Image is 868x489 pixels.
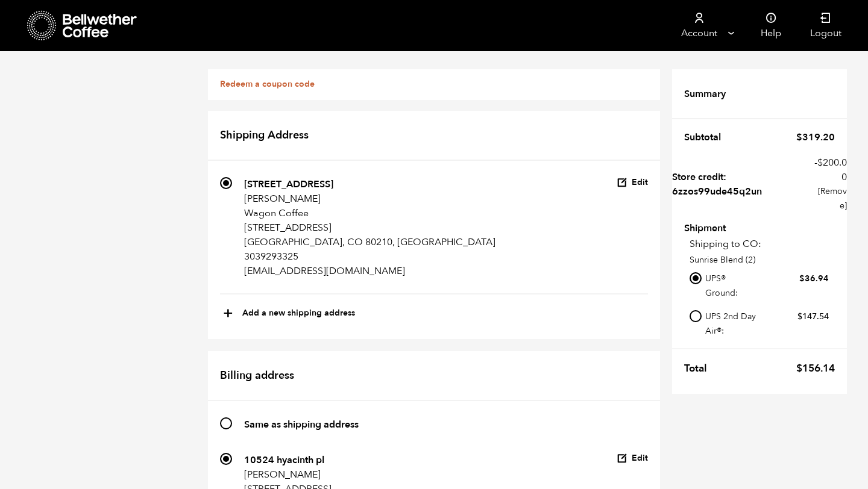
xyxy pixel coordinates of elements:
th: Summary [684,81,733,107]
p: [PERSON_NAME] [244,192,495,206]
th: Store credit: 6zzos99ude45q2un [672,150,806,219]
span: $ [796,131,802,144]
span: + [223,304,233,324]
input: 10524 hyacinth pl [PERSON_NAME] [STREET_ADDRESS] [GEOGRAPHIC_DATA] 3039293325 [220,453,232,465]
button: Edit [617,177,648,188]
span: $ [796,361,802,375]
label: UPS® Ground: [705,270,829,301]
button: +Add a new shipping address [223,304,355,324]
p: Wagon Coffee [244,206,495,220]
p: Sunrise Blend (2) [690,254,835,266]
strong: Same as shipping address [244,418,359,431]
p: [STREET_ADDRESS] [244,220,495,235]
p: [GEOGRAPHIC_DATA], CO 80210, [GEOGRAPHIC_DATA] [244,235,495,249]
p: 3039293325 [244,249,495,264]
label: UPS 2nd Day Air®: [705,308,829,338]
a: Redeem a coupon code [220,78,315,90]
bdi: 156.14 [796,361,835,375]
a: Remove 6zzos99ude45q2un coupon [813,184,847,213]
th: Shipment [684,223,753,231]
h2: Billing address [208,351,660,402]
th: Subtotal [684,125,728,150]
bdi: 36.94 [799,273,829,284]
span: $ [817,156,823,169]
input: [STREET_ADDRESS] [PERSON_NAME] Wagon Coffee [STREET_ADDRESS] [GEOGRAPHIC_DATA], CO 80210, [GEOGRA... [220,177,232,189]
button: Edit [617,453,648,464]
span: $ [797,311,802,322]
td: - [806,150,847,219]
bdi: 147.54 [797,311,829,322]
h2: Shipping Address [208,111,660,161]
strong: 10524 hyacinth pl [244,453,324,467]
span: 200.00 [817,156,847,184]
p: [EMAIL_ADDRESS][DOMAIN_NAME] [244,264,495,278]
th: Total [684,355,714,382]
span: $ [799,273,805,284]
strong: [STREET_ADDRESS] [244,178,333,191]
p: [PERSON_NAME] [244,467,405,482]
bdi: 319.20 [796,131,835,144]
p: Shipping to CO: [690,237,835,251]
input: Same as shipping address [220,417,232,429]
